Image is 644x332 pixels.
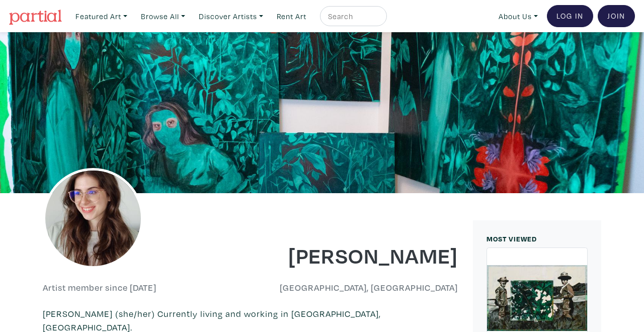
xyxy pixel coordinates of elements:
a: Discover Artists [194,6,268,27]
a: Log In [547,5,593,27]
img: phpThumb.php [43,168,143,269]
small: MOST VIEWED [487,234,537,243]
a: Featured Art [71,6,132,27]
h1: [PERSON_NAME] [258,241,458,269]
h6: [GEOGRAPHIC_DATA], [GEOGRAPHIC_DATA] [258,282,458,293]
a: Rent Art [272,6,311,27]
input: Search [327,10,377,23]
a: About Us [494,6,542,27]
h6: Artist member since [DATE] [43,282,156,293]
a: Browse All [136,6,190,27]
a: Join [598,5,635,27]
